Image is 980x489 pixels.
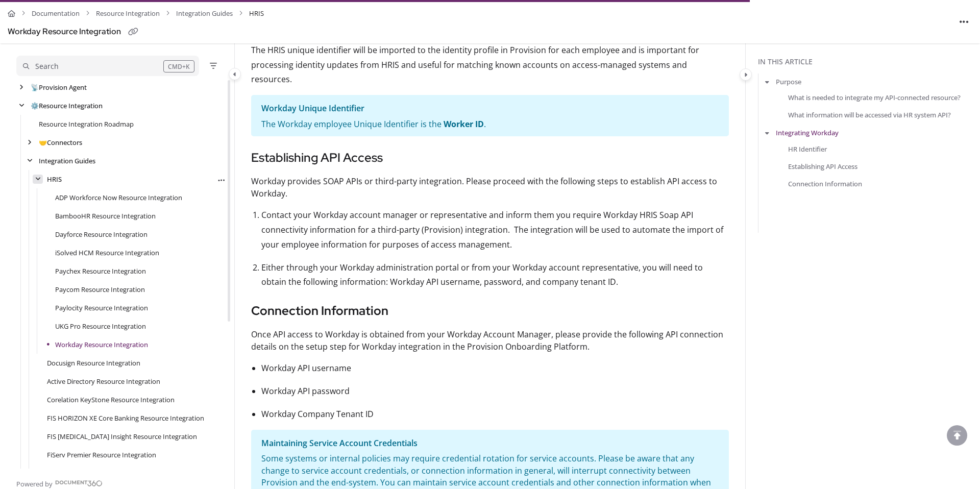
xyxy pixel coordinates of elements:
[444,118,484,130] strong: Worker ID
[47,358,140,368] a: Docusign Resource Integration
[55,192,182,203] a: ADP Workforce Now Resource Integration
[261,208,729,252] p: Contact your Workday account manager or representative and inform them you require Workday HRIS S...
[16,56,199,76] button: Search
[8,6,15,21] a: Home
[55,480,103,486] img: Document360
[758,56,976,67] div: In this article
[33,175,43,184] div: arrow
[16,477,103,489] a: Powered by Document360 - opens in a new tab
[47,174,62,184] a: HRIS
[788,143,827,154] a: HR Identifier
[55,266,146,276] a: Paychex Resource Integration
[55,321,146,331] a: UKG Pro Resource Integration
[261,118,442,130] span: The Workday employee Unique Identifier is the
[16,479,53,489] span: Powered by
[32,6,80,21] a: Documentation
[31,101,39,110] span: ⚙️
[8,25,121,39] div: Workday Resource Integration
[39,137,82,148] a: Connectors
[31,83,39,92] span: 📡
[24,138,35,148] div: arrow
[55,284,145,295] a: Paycom Resource Integration
[776,128,839,138] a: Integrating Workday
[261,436,719,453] div: Maintaining Service Account Credentials
[125,24,141,40] button: Copy link of
[31,101,103,111] a: Resource Integration
[261,384,729,399] p: Workday API password
[47,395,175,405] a: Corelation KeyStone Resource Integration
[39,119,134,129] a: Resource Integration Roadmap
[740,68,752,81] button: Category toggle
[24,156,35,166] div: arrow
[47,468,164,478] a: Jack Henry SilverLake Resource Integration
[261,260,729,290] p: Either through your Workday administration portal or from your Workday account representative, yo...
[55,303,148,313] a: Paylocity Resource Integration
[261,118,719,130] p: .
[216,175,226,185] button: Article more options
[261,407,729,422] p: Workday Company Tenant ID
[956,13,972,30] button: Article more options
[763,127,772,138] button: arrow
[788,110,951,120] a: What information will be accessed via HR system API?
[251,175,729,200] p: Workday provides SOAP APIs or third-party integration. Please proceed with the following steps to...
[251,328,729,353] p: Once API access to Workday is obtained from your Workday Account Manager, please provide the foll...
[251,303,388,319] strong: Connection Information
[229,68,241,80] button: Category toggle
[96,6,160,21] a: Resource Integration
[55,211,156,221] a: BambooHR Resource Integration
[788,161,857,171] a: Establishing API Access
[55,248,159,258] a: iSolved HCM Resource Integration
[47,376,160,386] a: Active Directory Resource Integration
[207,60,219,72] button: Filter
[47,413,204,423] a: FIS HORIZON XE Core Banking Resource Integration
[31,82,87,92] a: Provision Agent
[947,425,967,446] div: scroll to top
[39,138,47,147] span: 🤝
[163,60,194,72] div: CMD+K
[776,77,801,87] a: Purpose
[261,361,729,376] p: Workday API username
[788,179,862,189] a: Connection Information
[261,101,719,116] p: Workday Unique Identifier
[763,76,772,87] button: arrow
[251,149,729,167] h3: Establishing API Access
[176,6,233,21] a: Integration Guides
[251,43,729,87] p: The HRIS unique identifier will be imported to the identity profile in Provision for each employe...
[249,6,264,21] span: HRIS
[47,450,156,460] a: FiServ Premier Resource Integration
[55,339,148,350] a: Workday Resource Integration
[47,431,197,442] a: FIS IBS Insight Resource Integration
[35,61,59,72] div: Search
[16,83,27,92] div: arrow
[216,174,226,185] div: More options
[16,101,27,111] div: arrow
[39,156,95,166] a: Integration Guides
[788,92,961,103] a: What is needed to integrate my API-connected resource?
[55,229,148,239] a: Dayforce Resource Integration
